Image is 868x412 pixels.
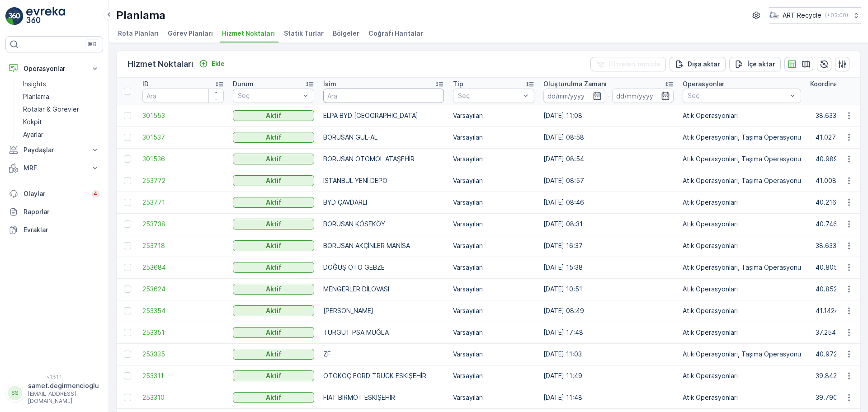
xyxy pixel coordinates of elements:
[94,190,98,197] p: 4
[323,220,444,229] p: BORUSAN KÖSEKÖY
[683,306,801,315] p: Atık Operasyonları
[24,189,86,198] p: Olaylar
[323,285,444,294] p: MENGERLER DİLOVASI
[539,192,678,213] td: [DATE] 08:46
[453,176,534,185] p: Varsayılan
[238,91,300,100] p: Seç
[124,242,131,249] div: Toggle Row Selected
[142,285,224,294] span: 253624
[124,220,131,228] div: Toggle Row Selected
[284,29,324,38] span: Statik Turlar
[453,111,534,120] p: Varsayılan
[5,159,103,177] button: MRF
[323,306,444,315] p: [PERSON_NAME]
[233,219,314,229] button: Aktif
[683,220,801,229] p: Atık Operasyonları
[142,393,224,402] a: 253310
[142,350,224,359] span: 253335
[5,381,103,405] button: SSsamet.degirmencioglu[EMAIL_ADDRESS][DOMAIN_NAME]
[8,386,22,400] div: SS
[233,305,314,316] button: Aktif
[266,198,282,207] p: Aktif
[323,80,336,89] p: İsim
[142,220,224,229] span: 253738
[266,306,282,315] p: Aktif
[683,263,801,272] p: Atık Operasyonları, Taşıma Operasyonu
[19,128,103,141] a: Ayarlar
[323,328,444,337] p: TURGUT PSA MUĞLA
[266,154,282,164] p: Aktif
[118,29,159,38] span: Rota Planları
[539,235,678,257] td: [DATE] 16:37
[747,60,775,69] p: İçe aktar
[453,154,534,164] p: Varsayılan
[539,126,678,148] td: [DATE] 08:58
[453,263,534,272] p: Varsayılan
[683,111,801,120] p: Atık Operasyonları
[142,306,224,315] a: 253354
[323,154,444,164] p: BORUSAN OTOMOL ATAŞEHİR
[323,263,444,272] p: DOĞUŞ OTO GEBZE
[168,29,213,38] span: Görev Planları
[453,306,534,315] p: Varsayılan
[5,203,103,221] a: Raporlar
[19,103,103,116] a: Rotalar & Görevler
[23,105,79,114] p: Rotalar & Görevler
[769,7,861,23] button: ART Recycle(+03:00)
[24,207,99,216] p: Raporlar
[453,198,534,207] p: Varsayılan
[266,241,282,250] p: Aktif
[266,371,282,380] p: Aktif
[266,111,282,120] p: Aktif
[28,381,99,390] p: samet.degirmencioglu
[769,10,779,20] img: image_23.png
[124,134,131,141] div: Toggle Row Selected
[539,343,678,365] td: [DATE] 11:03
[458,91,520,100] p: Seç
[539,257,678,278] td: [DATE] 15:38
[124,372,131,379] div: Toggle Row Selected
[683,241,801,250] p: Atık Operasyonları
[333,29,359,38] span: Bölgeler
[233,262,314,273] button: Aktif
[539,322,678,343] td: [DATE] 17:48
[233,370,314,381] button: Aktif
[19,78,103,90] a: Insights
[683,393,801,402] p: Atık Operasyonları
[23,117,42,126] p: Kokpit
[323,198,444,207] p: BYD ÇAVDARLI
[5,374,103,379] span: v 1.51.1
[24,164,85,173] p: MRF
[729,57,781,71] button: İçe aktar
[539,365,678,387] td: [DATE] 11:49
[142,111,224,120] a: 301553
[142,198,224,207] a: 253771
[142,241,224,250] span: 253718
[683,80,724,89] p: Operasyonlar
[266,350,282,359] p: Aktif
[212,59,225,68] p: Ekle
[142,263,224,272] span: 253684
[19,90,103,103] a: Planlama
[539,387,678,408] td: [DATE] 11:48
[266,176,282,185] p: Aktif
[233,392,314,403] button: Aktif
[142,176,224,185] a: 253772
[124,199,131,206] div: Toggle Row Selected
[266,133,282,142] p: Aktif
[23,92,49,101] p: Planlama
[453,220,534,229] p: Varsayılan
[124,394,131,401] div: Toggle Row Selected
[23,80,46,89] p: Insights
[5,7,24,25] img: logo
[24,225,99,234] p: Evraklar
[670,57,726,71] button: Dışa aktar
[683,285,801,294] p: Atık Operasyonları
[453,350,534,359] p: Varsayılan
[142,154,224,164] span: 301536
[233,110,314,121] button: Aktif
[453,80,463,89] p: Tip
